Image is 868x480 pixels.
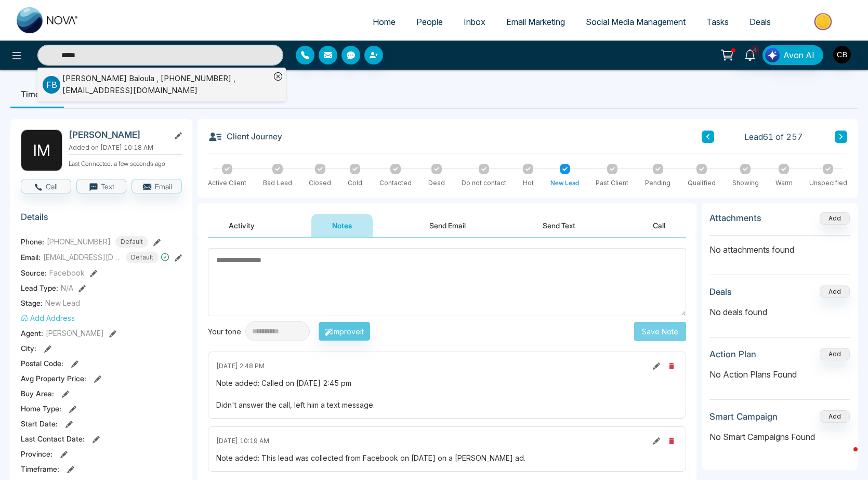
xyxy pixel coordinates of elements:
h3: Deals [709,287,732,297]
div: Closed [309,178,331,188]
span: [DATE] 2:48 PM [216,361,265,371]
a: Deals [739,12,781,32]
span: New Lead [45,297,80,308]
span: Home [373,17,396,27]
span: [DATE] 10:19 AM [216,436,269,446]
span: Deals [749,17,771,27]
img: User Avatar [833,46,851,63]
span: Add [820,213,850,222]
div: Contacted [379,178,412,188]
div: Unspecified [809,178,847,188]
span: People [416,17,443,27]
div: Past Client [596,178,628,188]
span: Avon AI [783,49,814,61]
button: Add [820,348,850,360]
span: Home Type : [21,403,61,414]
p: No attachments found [709,236,850,256]
span: Timeframe : [21,463,59,474]
img: Lead Flow [765,48,780,62]
span: Avg Property Price : [21,373,86,384]
div: I M [21,129,62,171]
button: Avon AI [762,45,823,65]
p: No deals found [709,306,850,318]
div: Do not contact [462,178,506,188]
div: Note added: This lead was collected from Facebook on [DATE] on a [PERSON_NAME] ad. [216,452,678,463]
button: Activity [208,214,275,237]
span: Email Marketing [506,17,565,27]
span: Inbox [464,17,485,27]
button: Save Note [634,322,686,341]
div: Dead [428,178,445,188]
p: No Action Plans Found [709,368,850,381]
a: 4 [738,45,762,63]
button: Add Address [21,313,75,323]
button: Email [131,179,182,193]
a: Email Marketing [496,12,575,32]
span: City : [21,343,36,354]
span: Stage: [21,297,43,308]
div: Warm [775,178,793,188]
a: Social Media Management [575,12,696,32]
p: Last Connected: a few seconds ago [69,157,182,168]
a: People [406,12,453,32]
span: 4 [750,45,759,55]
a: Inbox [453,12,496,32]
div: Hot [523,178,534,188]
div: Active Client [208,178,246,188]
div: Showing [732,178,759,188]
div: [PERSON_NAME] Baloula , [PHONE_NUMBER] , [EMAIL_ADDRESS][DOMAIN_NAME] [62,73,270,96]
h3: Action Plan [709,349,756,359]
span: Social Media Management [586,17,686,27]
span: Default [115,236,148,248]
span: Default [126,252,159,263]
p: No Smart Campaigns Found [709,431,850,443]
button: Add [820,410,850,423]
img: Nova CRM Logo [17,7,79,33]
li: Timeline [10,80,64,108]
button: Call [21,179,71,193]
span: [EMAIL_ADDRESS][DOMAIN_NAME] [43,252,121,263]
span: Province : [21,448,52,459]
div: Your tone [208,326,245,337]
span: Agent: [21,328,43,339]
span: Email: [21,252,41,263]
p: F B [43,76,60,94]
span: Tasks [706,17,729,27]
span: Start Date : [21,418,58,429]
a: Home [362,12,406,32]
div: Pending [645,178,670,188]
div: Note added: Called on [DATE] 2:45 pm Didn't answer the call, left him a text message. [216,378,678,410]
span: Buy Area : [21,388,54,399]
button: Call [632,214,686,237]
h3: Smart Campaign [709,411,778,422]
span: Source: [21,267,47,278]
h3: Client Journey [208,129,282,144]
button: Notes [311,214,373,237]
span: [PERSON_NAME] [46,328,104,339]
button: Send Text [522,214,596,237]
h3: Details [21,212,182,228]
div: New Lead [550,178,579,188]
span: Last Contact Date : [21,433,85,444]
span: Lead Type: [21,282,58,293]
span: Phone: [21,236,44,247]
div: Bad Lead [263,178,292,188]
span: [PHONE_NUMBER] [47,236,111,247]
p: Added on [DATE] 10:18 AM [69,143,182,152]
button: Send Email [409,214,486,237]
span: Lead 61 of 257 [744,131,803,143]
a: Tasks [696,12,739,32]
span: Facebook [49,267,85,278]
h2: [PERSON_NAME] [69,129,165,140]
h3: Attachments [709,213,761,223]
div: Qualified [688,178,716,188]
button: Add [820,286,850,298]
iframe: Intercom live chat [833,445,858,470]
img: Market-place.gif [786,10,862,33]
span: Postal Code : [21,358,63,369]
button: Text [76,179,127,193]
span: N/A [61,282,73,293]
div: Cold [348,178,362,188]
button: Add [820,212,850,225]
